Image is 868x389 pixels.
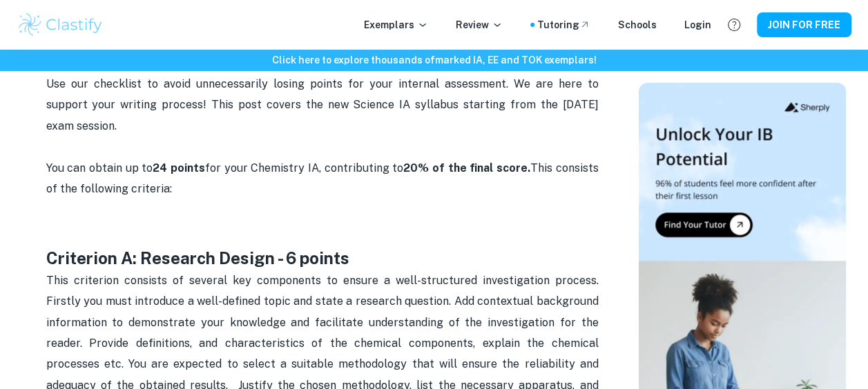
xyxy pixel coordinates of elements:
span: Is your Chemistry IA deadline coming up? Are you sure that your work meets all the assessment cri... [46,57,601,132]
strong: Criterion A: Research Design - 6 points [46,248,349,268]
p: You can obtain up to for your Chemistry IA, contributing to This consists of the following criteria: [46,53,599,221]
h6: Click here to explore thousands of marked IA, EE and TOK exemplars ! [3,52,865,68]
button: Help and Feedback [722,13,746,37]
a: Schools [618,17,657,32]
img: Clastify logo [17,11,104,39]
strong: 20% of the final score. [403,161,530,174]
strong: 24 points [153,161,205,174]
a: Tutoring [537,17,590,32]
a: Login [684,17,711,32]
p: Review [456,17,503,32]
p: Exemplars [364,17,428,32]
button: JOIN FOR FREE [757,12,851,37]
